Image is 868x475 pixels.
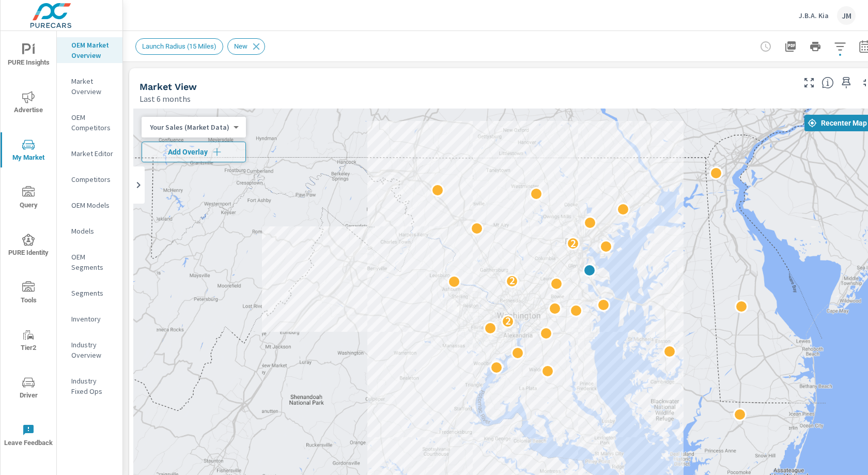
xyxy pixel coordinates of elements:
[830,36,850,57] button: Apply Filters
[71,112,114,133] p: OEM Competitors
[71,340,114,360] p: Industry Overview
[57,285,122,301] div: Segments
[4,139,53,164] span: My Market
[4,91,53,116] span: Advertise
[57,337,122,363] div: Industry Overview
[139,81,197,92] h5: Market View
[136,42,223,50] span: Launch Radius (15 Miles)
[4,43,53,69] span: PURE Insights
[150,122,229,132] p: Your Sales (Market Data)
[805,36,826,57] button: Print Report
[505,315,511,327] p: 2
[146,147,241,157] span: Add Overlay
[838,74,855,91] span: Save this to your personalized report
[71,314,114,324] p: Inventory
[228,42,254,50] span: New
[57,197,122,213] div: OEM Models
[71,40,114,60] p: OEM Market Overview
[71,226,114,236] p: Models
[71,76,114,97] p: Market Overview
[71,174,114,185] p: Competitors
[570,237,576,250] p: 2
[809,118,867,128] span: Recenter Map
[57,110,122,135] div: OEM Competitors
[4,281,53,307] span: Tools
[4,376,53,402] span: Driver
[142,122,238,132] div: Your Sales (Market Data)
[71,252,114,272] p: OEM Segments
[4,186,53,211] span: Query
[71,288,114,298] p: Segments
[4,234,53,259] span: PURE Identity
[57,73,122,99] div: Market Overview
[57,373,122,399] div: Industry Fixed Ops
[780,36,801,57] button: "Export Report to PDF"
[227,38,265,55] div: New
[57,172,122,187] div: Competitors
[71,376,114,396] p: Industry Fixed Ops
[57,249,122,275] div: OEM Segments
[57,146,122,161] div: Market Editor
[57,311,122,327] div: Inventory
[822,76,834,89] span: Find the biggest opportunities in your market for your inventory. Understand by postal code where...
[1,31,56,459] div: nav menu
[837,6,856,25] div: JM
[139,93,191,105] p: Last 6 months
[509,274,515,287] p: 2
[57,223,122,239] div: Models
[57,37,122,63] div: OEM Market Overview
[4,424,53,449] span: Leave Feedback
[142,142,246,162] button: Add Overlay
[799,11,829,20] p: J.B.A. Kia
[71,148,114,159] p: Market Editor
[801,74,817,91] button: Make Fullscreen
[4,329,53,354] span: Tier2
[71,200,114,210] p: OEM Models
